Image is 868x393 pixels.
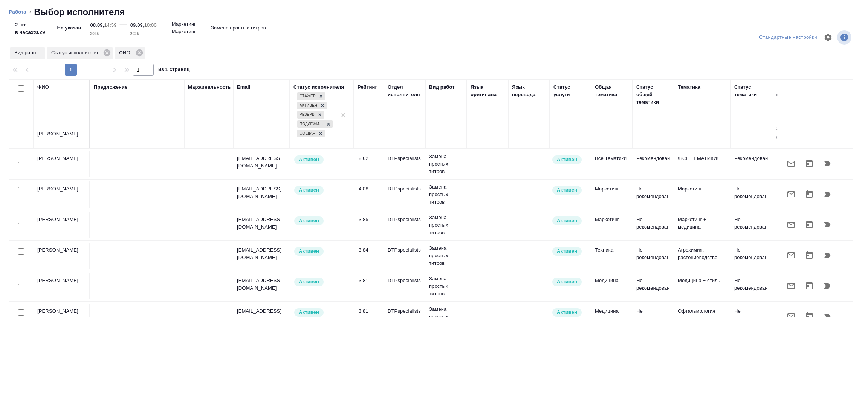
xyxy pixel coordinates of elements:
[633,181,674,208] td: Не рекомендован
[297,120,324,128] div: Подлежит внедрению
[429,183,463,206] p: Замена простых титров
[800,277,818,295] button: Открыть календарь загрузки
[678,246,727,261] p: Агрохимия, растениеводство
[557,217,577,224] p: Активен
[18,309,24,316] input: Выбери исполнителей, чтобы отправить приглашение на работу
[297,130,316,138] div: Создан
[115,47,145,59] div: ФИО
[188,83,231,91] div: Маржинальность
[90,22,104,28] p: 08.09,
[297,92,317,100] div: Стажер
[800,307,818,325] button: Открыть календарь загрузки
[119,49,133,57] p: ФИО
[293,277,350,287] div: Рядовой исполнитель: назначай с учетом рейтинга
[237,185,286,200] p: [EMAIL_ADDRESS][DOMAIN_NAME]
[384,243,425,269] td: DTPspecialists
[730,304,772,330] td: Не рекомендован
[34,151,90,177] td: [PERSON_NAME]
[678,155,727,162] p: !ВСЕ ТЕМАТИКИ!
[9,6,859,18] nav: breadcrumb
[818,246,836,264] button: Продолжить
[296,129,325,138] div: Стажер, Активен, Резерв, Подлежит внедрению, Создан
[299,247,319,255] p: Активен
[757,32,819,43] div: split button
[633,273,674,299] td: Не рекомендован
[388,83,422,98] div: Отдел исполнителя
[37,83,49,91] div: ФИО
[359,307,380,315] div: 3.81
[34,6,125,18] h2: Выбор исполнителя
[837,30,853,45] span: Посмотреть информацию
[782,246,800,264] button: Отправить предложение о работе
[591,304,633,330] td: Медицина
[678,83,700,91] div: Тематика
[9,9,26,15] a: Работа
[34,243,90,269] td: [PERSON_NAME]
[557,247,577,255] p: Активен
[800,185,818,203] button: Открыть календарь загрузки
[553,83,587,98] div: Статус услуги
[296,120,333,129] div: Стажер, Активен, Резерв, Подлежит внедрению, Создан
[104,22,116,28] p: 14:59
[730,273,772,299] td: Не рекомендован
[14,49,41,57] p: Вид работ
[734,83,768,98] div: Статус тематики
[557,309,577,316] p: Активен
[800,216,818,234] button: Открыть календарь загрузки
[730,212,772,238] td: Не рекомендован
[429,214,463,236] p: Замена простых титров
[299,309,319,316] p: Активен
[782,155,800,173] button: Отправить предложение о работе
[557,186,577,194] p: Активен
[633,304,674,330] td: Не рекомендован
[591,243,633,269] td: Техника
[818,216,836,234] button: Продолжить
[359,246,380,254] div: 3.84
[296,92,326,101] div: Стажер, Активен, Резерв, Подлежит внедрению, Создан
[818,185,836,203] button: Продолжить
[512,83,546,98] div: Язык перевода
[297,111,316,119] div: Резерв
[293,307,350,318] div: Рядовой исполнитель: назначай с учетом рейтинга
[678,307,727,315] p: Офтальмология
[158,65,190,76] span: из 1 страниц
[730,181,772,208] td: Не рекомендован
[359,155,380,162] div: 8.62
[144,22,157,28] p: 10:00
[730,243,772,269] td: Не рекомендован
[633,151,674,177] td: Рекомендован
[237,216,286,231] p: [EMAIL_ADDRESS][DOMAIN_NAME]
[237,155,286,170] p: [EMAIL_ADDRESS][DOMAIN_NAME]
[429,244,463,267] p: Замена простых титров
[636,83,670,106] div: Статус общей тематики
[633,212,674,238] td: Не рекомендован
[293,83,344,91] div: Статус исполнителя
[15,21,45,29] p: 2 шт
[299,217,319,224] p: Активен
[18,248,24,255] input: Выбери исполнителей, чтобы отправить приглашение на работу
[34,273,90,299] td: [PERSON_NAME]
[296,110,325,120] div: Стажер, Активен, Резерв, Подлежит внедрению, Создан
[34,304,90,330] td: [PERSON_NAME]
[297,102,318,110] div: Активен
[359,216,380,223] div: 3.85
[730,151,772,177] td: Рекомендован
[429,275,463,298] p: Замена простых титров
[293,216,350,226] div: Рядовой исполнитель: назначай с учетом рейтинга
[130,22,144,28] p: 09.09,
[818,307,836,325] button: Продолжить
[633,243,674,269] td: Не рекомендован
[595,83,629,98] div: Общая тематика
[172,20,196,28] p: Маркетинг
[384,212,425,238] td: DTPspecialists
[299,186,319,194] p: Активен
[120,18,127,38] div: —
[359,185,380,193] div: 4.08
[211,24,266,32] p: Замена простых титров
[557,156,577,163] p: Активен
[384,151,425,177] td: DTPspecialists
[237,307,286,322] p: [EMAIL_ADDRESS][DOMAIN_NAME]
[818,277,836,295] button: Продолжить
[776,124,795,134] input: От
[772,151,798,177] td: 0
